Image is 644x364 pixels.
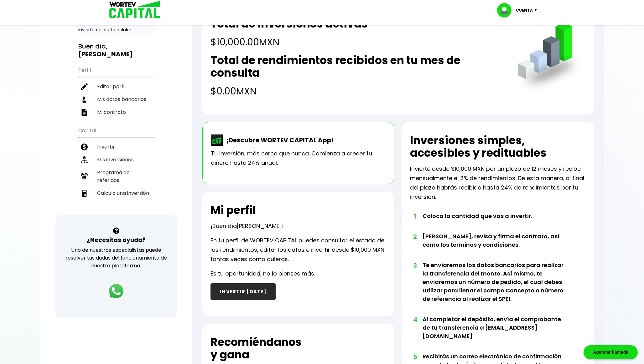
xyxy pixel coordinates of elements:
h2: Total de inversiones activas [210,18,368,30]
b: [PERSON_NAME] [78,50,133,58]
h4: $0.00 MXN [210,84,505,98]
p: ¡Buen día ! [210,221,284,231]
h4: $10,000.00 MXN [210,35,368,49]
li: Coloca la cantidad que vas a invertir. [423,212,568,232]
p: Es tu oportunidad, no lo pienses más. [210,269,315,278]
a: Mis datos bancarios [78,93,154,106]
p: Tu inversión, más cerca que nunca. Comienza a crecer tu dinero hasta 24% anual. [211,149,386,168]
img: icon-down [533,9,541,11]
button: INVERTIR [DATE] [210,283,276,300]
p: Invierte desde $10,000 MXN por un plazo de 12 meses y recibe mensualmente el 2% de rendimientos. ... [410,164,586,202]
img: profile-image [497,3,516,18]
p: Cuenta [516,6,533,15]
img: invertir-icon.b3b967d7.svg [81,144,88,150]
img: logos_whatsapp-icon.242b2217.svg [107,282,125,300]
span: 1 [413,212,416,221]
img: recomiendanos-icon.9b8e9327.svg [81,173,88,180]
p: Invierte desde tu celular [78,27,154,33]
li: [PERSON_NAME], revisa y firma el contrato, así como los términos y condiciones. [423,232,568,261]
img: wortev-capital-app-icon [211,134,223,146]
div: Agendar llamada [584,345,638,359]
ul: Perfil [78,63,154,119]
h3: ¿Necesitas ayuda? [87,235,146,245]
img: datos-icon.10cf9172.svg [81,96,88,103]
a: Mis inversiones [78,153,154,166]
a: Mi contrato [78,106,154,119]
a: Editar perfil [78,80,154,93]
p: En tu perfil de WORTEV CAPITAL puedes consultar el estado de los rendimientos, editar los datos e... [210,236,386,264]
span: 4 [413,315,416,324]
a: Programa de referidos [78,166,154,187]
span: 3 [413,261,416,270]
p: ¡Descubre WORTEV CAPITAL App! [223,135,334,145]
span: [PERSON_NAME] [237,222,282,230]
img: grafica.516fef24.png [515,23,586,94]
li: Te enviaremos los datos bancarios para realizar la transferencia del monto. Así mismo, te enviare... [423,261,568,315]
a: Invertir [78,140,154,153]
p: Uno de nuestros especialistas puede resolver tus dudas del funcionamiento de nuestra plataforma. [64,246,169,270]
img: inversiones-icon.6695dc30.svg [81,156,88,163]
span: 2 [413,232,416,241]
ul: Capital [78,124,154,215]
h3: Buen día, [78,43,154,58]
img: calculadora-icon.17d418c4.svg [81,190,88,197]
h2: Recomiéndanos y gana [210,336,302,361]
li: Al completar el depósito, envía el comprobante de tu transferencia a [EMAIL_ADDRESS][DOMAIN_NAME] [423,315,568,352]
h2: Inversiones simples, accesibles y redituables [410,134,586,159]
img: editar-icon.952d3147.svg [81,83,88,90]
h2: Total de rendimientos recibidos en tu mes de consulta [210,54,505,79]
h2: Mi perfil [210,204,256,216]
a: Calcula una inversión [78,187,154,200]
span: 5 [413,352,416,361]
img: contrato-icon.f2db500c.svg [81,109,88,116]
